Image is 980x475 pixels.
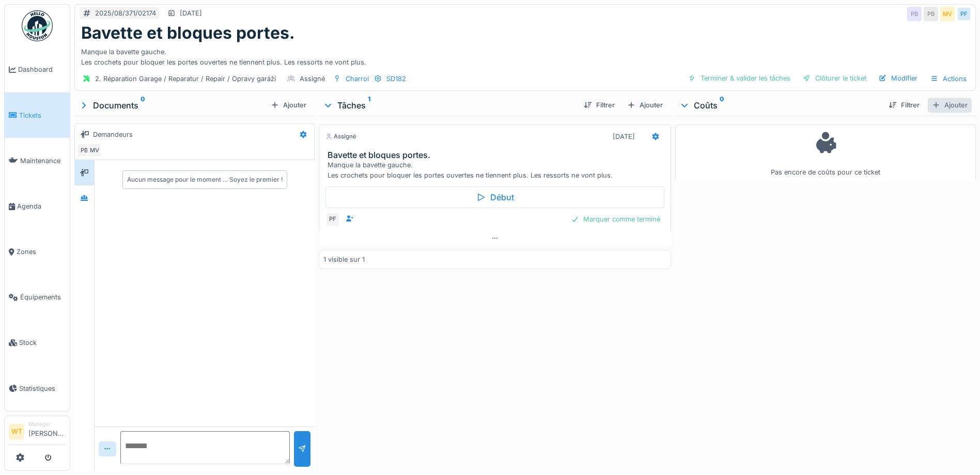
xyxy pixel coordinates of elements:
[9,420,66,445] a: WT Manager[PERSON_NAME]
[28,420,66,428] div: Manager
[5,183,70,229] a: Agenda
[328,160,666,180] div: Manque la bavette gauche. Les crochets pour bloquer les portes ouvertes ne tiennent plus. Les res...
[928,98,972,112] div: Ajouter
[93,130,133,139] div: Demandeurs
[884,98,924,112] div: Filtrer
[28,420,66,442] li: [PERSON_NAME]
[613,132,635,141] div: [DATE]
[180,8,202,18] div: [DATE]
[328,150,666,160] h3: Bavette et bloques portes.
[926,71,971,86] div: Actions
[5,275,70,320] a: Équipements
[875,71,922,85] div: Modifier
[580,98,619,112] div: Filtrer
[81,43,969,67] div: Manque la bavette gauche. Les crochets pour bloquer les portes ouvertes ne tiennent plus. Les res...
[924,7,938,21] div: PB
[957,7,971,21] div: PF
[127,175,283,184] div: Aucun message pour le moment … Soyez le premier !
[684,71,795,85] div: Terminer & valider les tâches
[17,201,66,211] span: Agenda
[323,255,365,264] div: 1 visible sur 1
[386,74,406,84] div: SD182
[300,74,325,84] div: Assigné
[95,8,156,18] div: 2025/08/371/02174
[95,74,276,84] div: 2. Réparation Garage / Reparatur / Repair / Opravy garáží
[907,7,922,21] div: PB
[19,110,66,120] span: Tickets
[368,99,370,112] sup: 1
[20,156,66,166] span: Maintenance
[79,99,267,112] div: Documents
[623,98,667,112] div: Ajouter
[5,92,70,138] a: Tickets
[567,212,664,226] div: Marquer comme terminé
[325,212,340,227] div: PF
[5,138,70,183] a: Maintenance
[19,384,66,393] span: Statistiques
[77,143,91,157] div: PB
[18,65,66,74] span: Dashboard
[682,129,969,177] div: Pas encore de coûts pour ce ticket
[323,99,575,112] div: Tâches
[19,338,66,347] span: Stock
[5,320,70,366] a: Stock
[81,23,295,43] h1: Bavette et bloques portes.
[22,10,53,41] img: Badge_color-CXgf-gQk.svg
[325,132,356,141] div: Assigné
[20,292,66,302] span: Équipements
[5,229,70,275] a: Zones
[720,99,724,112] sup: 0
[325,186,664,208] div: Début
[5,366,70,411] a: Statistiques
[940,7,955,21] div: MV
[267,98,310,112] div: Ajouter
[5,47,70,92] a: Dashboard
[17,247,66,257] span: Zones
[141,99,145,112] sup: 0
[799,71,870,85] div: Clôturer le ticket
[87,143,102,157] div: MV
[9,424,24,439] li: WT
[679,99,880,112] div: Coûts
[346,74,369,84] div: Charroi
